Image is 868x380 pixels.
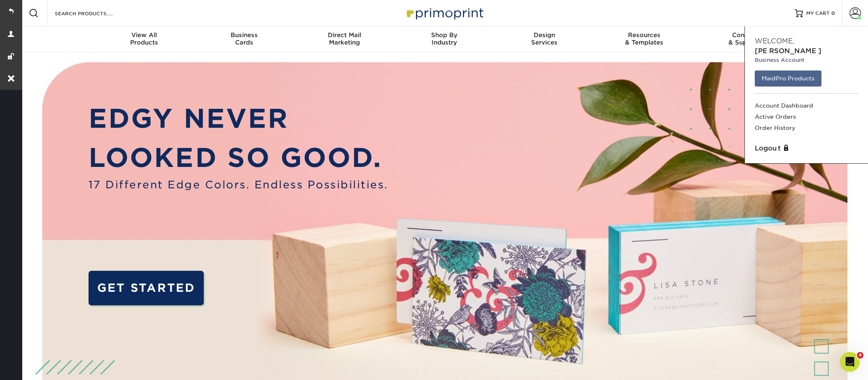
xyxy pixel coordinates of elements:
[394,31,495,39] span: Shop By
[89,271,204,305] a: GET STARTED
[494,26,594,53] a: DesignServices
[194,31,294,39] span: Business
[755,70,821,86] a: MaidPro Products
[194,31,294,46] div: Cards
[694,31,794,39] span: Contact
[594,26,694,53] a: Resources& Templates
[394,31,495,46] div: Industry
[755,111,858,122] a: Active Orders
[89,177,388,193] span: 17 Different Edge Colors. Endless Possibilities.
[755,143,858,153] a: Logout
[89,99,388,138] p: EDGY NEVER
[194,26,294,53] a: BusinessCards
[755,122,858,134] a: Order History
[594,31,694,46] div: & Templates
[755,56,858,64] small: Business Account
[755,100,858,111] a: Account Dashboard
[831,10,835,16] span: 0
[54,8,134,18] input: SEARCH PRODUCTS.....
[840,352,860,372] iframe: Intercom live chat
[755,47,821,55] span: [PERSON_NAME]
[857,352,863,359] span: 4
[94,31,194,39] span: View All
[294,26,394,53] a: Direct MailMarketing
[494,31,594,39] span: Design
[294,31,394,39] span: Direct Mail
[89,138,388,177] p: LOOKED SO GOOD.
[94,26,194,53] a: View AllProducts
[394,26,495,53] a: Shop ByIndustry
[806,10,830,17] span: MY CART
[694,31,794,46] div: & Support
[755,37,794,45] span: Welcome,
[294,31,394,46] div: Marketing
[94,31,194,46] div: Products
[403,4,485,22] img: Primoprint
[494,31,594,46] div: Services
[594,31,694,39] span: Resources
[694,26,794,53] a: Contact& Support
